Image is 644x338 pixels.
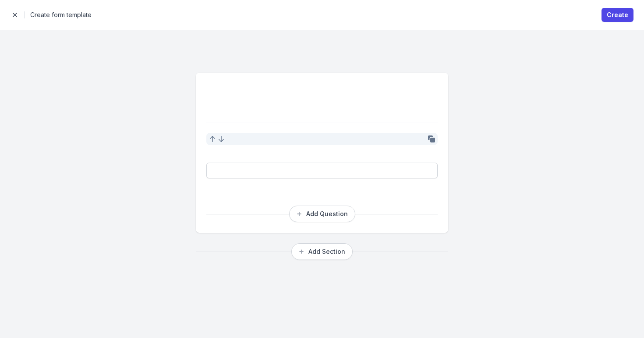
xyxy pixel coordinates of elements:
[289,206,355,222] button: Add Question
[30,10,589,20] h2: Create form template
[306,210,348,218] span: Add Question
[602,8,633,22] button: Create
[291,243,353,260] button: Add Section
[308,247,345,256] span: Add Section
[607,10,628,20] span: Create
